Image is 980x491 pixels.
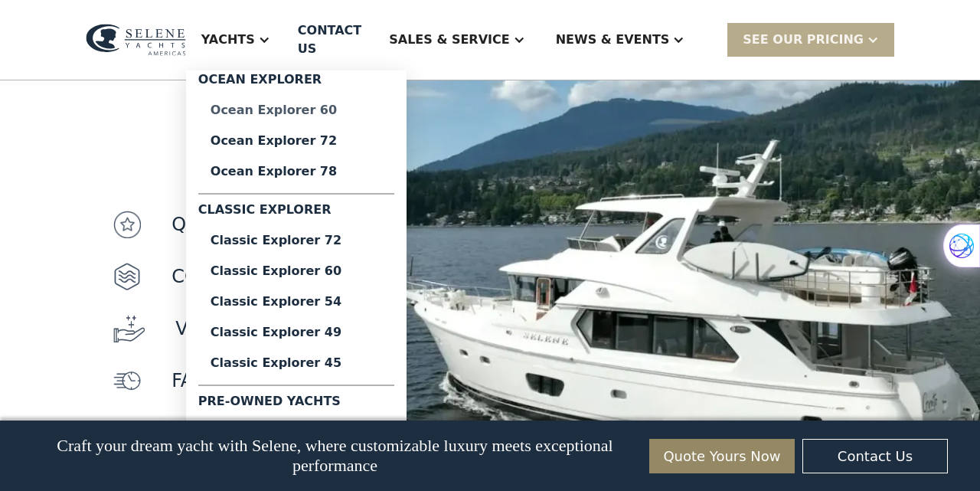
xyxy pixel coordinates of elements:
[198,95,394,126] a: Ocean Explorer 60
[171,367,335,394] p: faster delivery
[556,31,670,49] div: News & EVENTS
[727,23,894,56] div: SEE Our Pricing
[211,296,382,308] div: Classic Explorer 54
[198,417,394,447] a: Selene 54
[198,201,394,225] div: Classic Explorer
[113,263,141,290] img: icon
[198,156,394,187] a: Ocean Explorer 78
[541,9,701,70] div: News & EVENTS
[198,225,394,256] a: Classic Explorer 72
[211,234,382,247] div: Classic Explorer 72
[198,256,394,286] a: Classic Explorer 60
[171,263,263,290] p: Comfort
[198,126,394,156] a: Ocean Explorer 72
[113,211,141,238] img: icon
[32,436,638,476] p: Craft your dream yacht with Selene, where customizable luxury meets exceptional performance
[186,70,407,466] nav: Yachts
[86,24,186,57] img: logo
[211,265,382,277] div: Classic Explorer 60
[649,439,795,473] a: Quote Yours Now
[198,317,394,348] a: Classic Explorer 49
[201,31,255,49] div: Yachts
[171,211,250,238] p: quality
[198,392,394,417] div: Pre-Owned Yachts
[298,21,361,58] div: Contact US
[211,135,382,147] div: Ocean Explorer 72
[175,315,234,342] p: value
[198,286,394,317] a: Classic Explorer 54
[113,315,145,342] img: icon
[389,31,509,49] div: Sales & Service
[211,165,382,178] div: Ocean Explorer 78
[211,104,382,116] div: Ocean Explorer 60
[211,326,382,339] div: Classic Explorer 49
[802,439,948,473] a: Contact Us
[113,80,411,149] span: HORIZON
[374,9,540,70] div: Sales & Service
[198,70,394,95] div: Ocean Explorer
[211,357,382,369] div: Classic Explorer 45
[743,31,864,49] div: SEE Our Pricing
[113,367,141,394] img: icon
[198,348,394,378] a: Classic Explorer 45
[186,9,286,70] div: Yachts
